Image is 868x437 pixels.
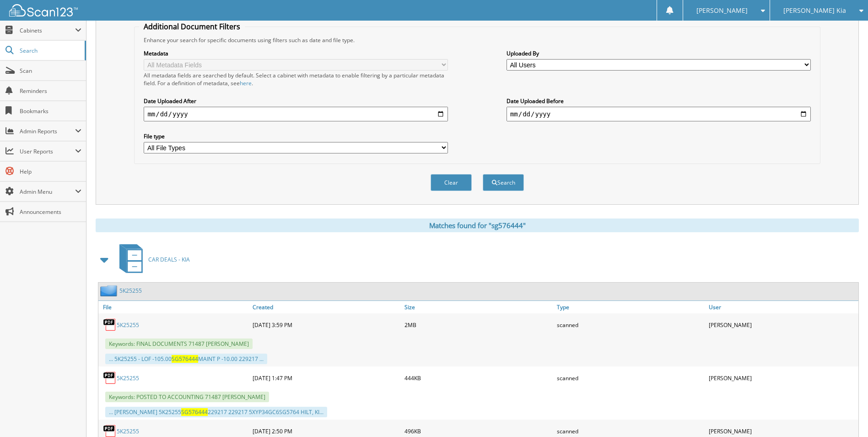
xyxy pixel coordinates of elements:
[250,316,402,334] div: [DATE] 3:59 PM
[20,188,75,196] span: Admin Menu
[20,147,75,155] span: User Reports
[117,374,139,382] a: 5K25255
[20,127,75,135] span: Admin Reports
[98,301,250,313] a: File
[172,355,198,363] span: SG576444
[144,71,448,87] div: All metadata fields are searched by default. Select a cabinet with metadata to enable filtering b...
[507,49,811,57] label: Uploaded By
[783,8,846,13] span: [PERSON_NAME] Kia
[706,316,858,334] div: [PERSON_NAME]
[119,287,142,295] a: 5K25255
[96,218,859,232] div: Matches found for "sg576444"
[9,4,78,16] img: scan123-logo-white.svg
[105,339,253,349] span: Keywords: FINAL DOCUMENTS 71487 [PERSON_NAME]
[114,241,190,278] a: CAR DEALS - KIA
[100,285,119,296] img: folder2.png
[240,79,252,87] a: here
[103,318,117,332] img: PDF.png
[555,369,706,387] div: scanned
[555,316,706,334] div: scanned
[507,97,811,105] label: Date Uploaded Before
[144,97,448,105] label: Date Uploaded After
[250,369,402,387] div: [DATE] 1:47 PM
[507,107,811,121] input: end
[181,408,208,416] span: SG576444
[144,132,448,140] label: File type
[402,316,554,334] div: 2MB
[103,371,117,385] img: PDF.png
[20,107,81,115] span: Bookmarks
[117,427,139,435] a: 5K25255
[144,49,448,57] label: Metadata
[250,301,402,313] a: Created
[105,392,269,402] span: Keywords: POSTED TO ACCOUNTING 71487 [PERSON_NAME]
[402,369,554,387] div: 444KB
[139,22,245,32] legend: Additional Document Filters
[431,174,472,191] button: Clear
[20,47,80,55] span: Search
[706,369,858,387] div: [PERSON_NAME]
[20,168,81,175] span: Help
[139,36,815,44] div: Enhance your search for specific documents using filters such as date and file type.
[483,174,524,191] button: Search
[555,301,706,313] a: Type
[20,208,81,216] span: Announcements
[20,87,81,95] span: Reminders
[696,8,748,13] span: [PERSON_NAME]
[144,107,448,121] input: start
[105,354,267,364] div: ... 5K25255 - LOF -105.00 MAINT P -10.00 229217 ...
[148,256,190,263] span: CAR DEALS - KIA
[20,67,81,75] span: Scan
[105,407,327,417] div: ... [PERSON_NAME] 5K25255 229217 229217 5XYP34GC6SG5764 HILT, KI...
[706,301,858,313] a: User
[20,27,75,34] span: Cabinets
[402,301,554,313] a: Size
[117,321,139,329] a: 5K25255
[822,393,868,437] iframe: Chat Widget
